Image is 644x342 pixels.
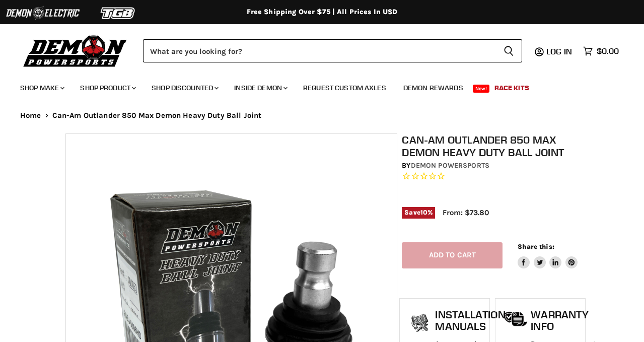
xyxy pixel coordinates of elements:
[52,111,262,120] span: Can-Am Outlander 850 Max Demon Heavy Duty Ball Joint
[20,111,41,120] a: Home
[73,78,142,98] a: Shop Product
[518,243,554,250] span: Share this:
[487,78,537,98] a: Race Kits
[13,78,70,98] a: Shop Make
[443,208,489,217] span: From: $73.80
[144,78,225,98] a: Shop Discounted
[518,242,578,269] aside: Share this:
[13,74,616,98] ul: Main menu
[402,133,583,159] h1: Can-Am Outlander 850 Max Demon Heavy Duty Ball Joint
[542,47,578,56] a: Log in
[407,311,433,336] img: install_manual-icon.png
[597,46,619,56] span: $0.00
[503,311,528,327] img: warranty-icon.png
[473,85,490,93] span: New!
[81,4,156,23] img: TGB Logo 2
[531,309,600,332] h1: Warranty Info
[143,39,522,62] form: Product
[143,39,495,62] input: Search
[420,209,427,216] span: 10
[495,39,522,62] button: Search
[411,161,489,170] a: Demon Powersports
[227,78,294,98] a: Inside Demon
[396,78,471,98] a: Demon Rewards
[402,207,435,218] span: Save %
[435,309,505,332] h1: Installation Manuals
[402,160,583,171] div: by
[20,33,130,69] img: Demon Powersports
[5,4,81,23] img: Demon Electric Logo 2
[578,44,624,58] a: $0.00
[546,46,572,56] span: Log in
[296,78,394,98] a: Request Custom Axles
[402,171,583,182] span: Rated 0.0 out of 5 stars 0 reviews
